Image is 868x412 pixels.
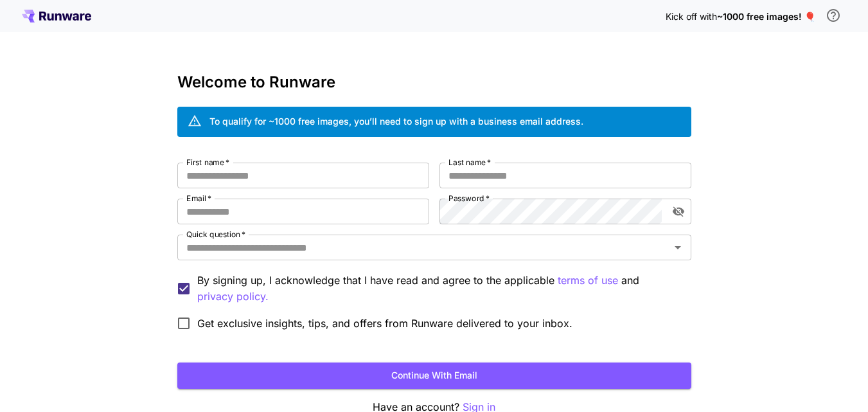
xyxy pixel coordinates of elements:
[448,193,490,204] label: Password
[820,3,846,28] button: In order to qualify for free credit, you need to sign up with a business email address and click ...
[177,363,691,389] button: Continue with email
[209,114,583,128] div: To qualify for ~1000 free images, you’ll need to sign up with a business email address.
[197,289,269,305] button: By signing up, I acknowledge that I have read and agree to the applicable terms of use and
[558,273,618,289] button: By signing up, I acknowledge that I have read and agree to the applicable and privacy policy.
[448,157,491,168] label: Last name
[197,316,572,331] span: Get exclusive insights, tips, and offers from Runware delivered to your inbox.
[177,73,691,91] h3: Welcome to Runware
[666,11,717,22] span: Kick off with
[558,273,618,289] p: terms of use
[669,238,687,256] button: Open
[197,289,269,305] p: privacy policy.
[197,273,681,305] p: By signing up, I acknowledge that I have read and agree to the applicable and
[667,200,690,223] button: toggle password visibility
[717,11,815,22] span: ~1000 free images! 🎈
[186,229,245,240] label: Quick question
[186,193,211,204] label: Email
[186,157,229,168] label: First name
